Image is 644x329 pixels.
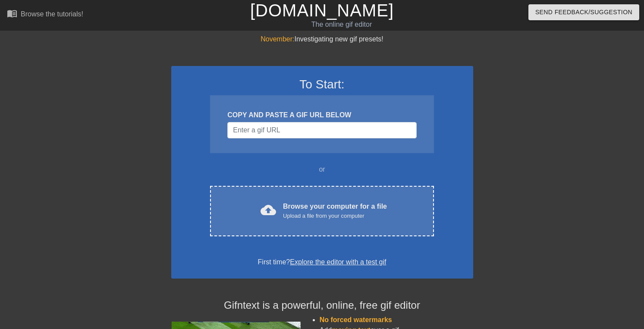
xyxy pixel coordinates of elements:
[171,34,473,44] div: Investigating new gif presets!
[7,8,83,22] a: Browse the tutorials!
[182,77,462,92] h3: To Start:
[219,19,465,30] div: The online gif editor
[7,8,17,19] span: menu_book
[283,201,387,220] div: Browse your computer for a file
[21,10,83,18] div: Browse the tutorials!
[171,299,473,312] h4: Gifntext is a powerful, online, free gif editor
[182,257,462,267] div: First time?
[250,1,394,20] a: [DOMAIN_NAME]
[261,35,294,43] span: November:
[227,122,416,138] input: Username
[261,202,276,218] span: cloud_upload
[528,4,639,20] button: Send Feedback/Suggestion
[194,164,451,175] div: or
[290,258,386,266] a: Explore the editor with a test gif
[320,316,392,323] span: No forced watermarks
[535,7,632,18] span: Send Feedback/Suggestion
[283,212,387,220] div: Upload a file from your computer
[227,110,416,120] div: COPY AND PASTE A GIF URL BELOW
